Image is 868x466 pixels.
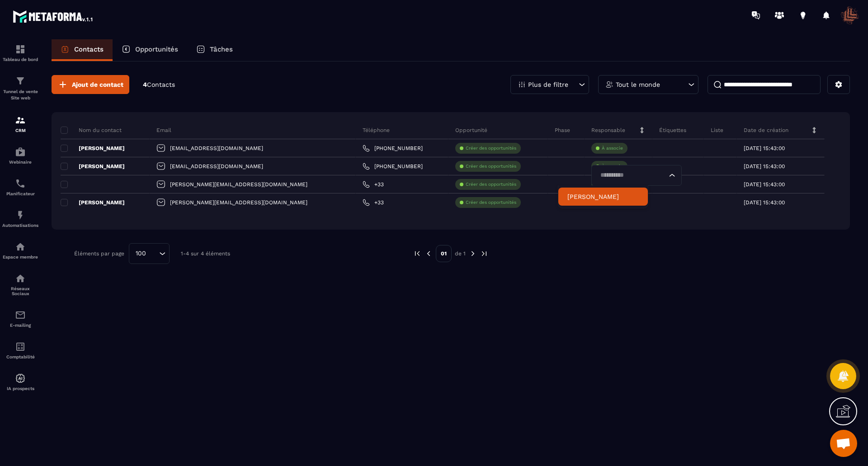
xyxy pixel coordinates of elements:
[74,45,104,53] p: Contacts
[363,145,423,152] a: [PHONE_NUMBER]
[2,108,38,140] a: formationformationCRM
[436,245,452,262] p: 01
[149,249,157,259] input: Search for option
[2,235,38,266] a: automationsautomationsEspace membre
[567,192,639,201] p: Tiphaine MILLEVILLE
[2,254,38,259] p: Espace membre
[2,223,38,228] p: Automatisations
[616,81,660,88] p: Tout le monde
[555,127,570,134] p: Phase
[711,127,723,134] p: Liste
[61,145,125,152] p: [PERSON_NAME]
[15,75,26,86] img: formation
[2,334,38,366] a: accountantaccountantComptabilité
[15,241,26,252] img: automations
[363,163,423,170] a: [PHONE_NUMBER]
[143,80,175,89] p: 4
[425,249,433,258] img: prev
[744,181,785,188] p: [DATE] 15:43:00
[2,171,38,203] a: schedulerschedulerPlanificateur
[2,386,38,391] p: IA prospects
[2,286,38,296] p: Réseaux Sociaux
[466,163,516,169] p: Créer des opportunités
[2,128,38,133] p: CRM
[2,191,38,196] p: Planificateur
[132,249,149,259] span: 100
[2,266,38,303] a: social-networksocial-networkRéseaux Sociaux
[744,199,785,206] p: [DATE] 15:43:00
[2,203,38,235] a: automationsautomationsAutomatisations
[466,199,516,206] p: Créer des opportunités
[187,39,242,61] a: Tâches
[15,178,26,189] img: scheduler
[413,249,421,258] img: prev
[147,81,175,88] span: Contacts
[2,354,38,359] p: Comptabilité
[744,163,785,169] p: [DATE] 15:43:00
[2,57,38,62] p: Tableau de bord
[15,310,26,320] img: email
[129,243,170,264] div: Search for option
[2,89,38,101] p: Tunnel de vente Site web
[480,249,488,258] img: next
[363,127,390,134] p: Téléphone
[135,45,178,53] p: Opportunités
[2,303,38,334] a: emailemailE-mailing
[597,170,667,180] input: Search for option
[15,115,26,126] img: formation
[72,80,123,89] span: Ajout de contact
[659,127,686,134] p: Étiquettes
[744,145,785,151] p: [DATE] 15:43:00
[363,181,384,188] a: +33
[591,165,682,186] div: Search for option
[744,127,788,134] p: Date de création
[2,37,38,69] a: formationformationTableau de bord
[15,373,26,384] img: automations
[61,199,125,206] p: [PERSON_NAME]
[469,249,477,258] img: next
[602,145,623,151] p: À associe
[156,127,171,134] p: Email
[2,160,38,165] p: Webinaire
[210,45,233,53] p: Tâches
[74,250,124,257] p: Éléments par page
[455,127,487,134] p: Opportunité
[52,39,113,61] a: Contacts
[2,140,38,171] a: automationsautomationsWebinaire
[13,8,94,24] img: logo
[15,341,26,352] img: accountant
[181,250,230,257] p: 1-4 sur 4 éléments
[591,127,625,134] p: Responsable
[61,163,125,170] p: [PERSON_NAME]
[466,181,516,188] p: Créer des opportunités
[52,75,129,94] button: Ajout de contact
[61,127,122,134] p: Nom du contact
[15,210,26,221] img: automations
[830,430,857,457] div: Ouvrir le chat
[15,273,26,284] img: social-network
[363,199,384,206] a: +33
[15,146,26,157] img: automations
[455,250,466,257] p: de 1
[2,69,38,108] a: formationformationTunnel de vente Site web
[15,44,26,55] img: formation
[2,323,38,328] p: E-mailing
[602,163,623,169] p: À associe
[466,145,516,151] p: Créer des opportunités
[528,81,568,88] p: Plus de filtre
[113,39,187,61] a: Opportunités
